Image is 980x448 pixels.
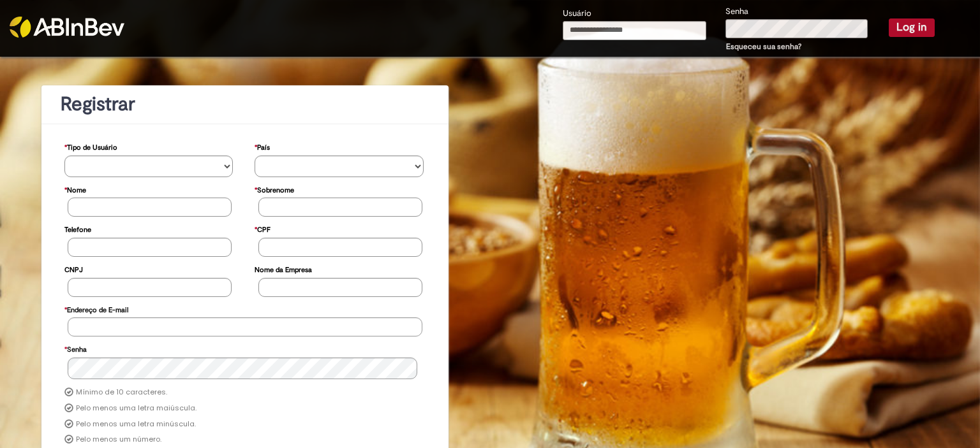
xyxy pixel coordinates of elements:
label: CPF [255,219,271,238]
label: Endereço de E-mail [64,300,128,318]
label: Usuário [563,8,591,20]
label: Senha [725,6,748,18]
label: Nome [64,180,86,198]
label: Sobrenome [255,180,294,198]
label: CNPJ [64,259,83,278]
a: Esqueceu sua senha? [726,41,801,52]
label: Tipo de Usuário [64,137,117,155]
label: Pelo menos uma letra maiúscula. [76,403,197,414]
h1: Registrar [61,94,429,115]
label: País [255,137,270,155]
label: Telefone [64,219,91,238]
label: Pelo menos um número. [76,435,161,445]
label: Nome da Empresa [255,259,312,278]
button: Log in [889,18,935,36]
label: Pelo menos uma letra minúscula. [76,419,196,430]
img: ABInbev-white.png [10,17,124,38]
label: Senha [64,339,87,358]
label: Mínimo de 10 caracteres. [76,387,167,398]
